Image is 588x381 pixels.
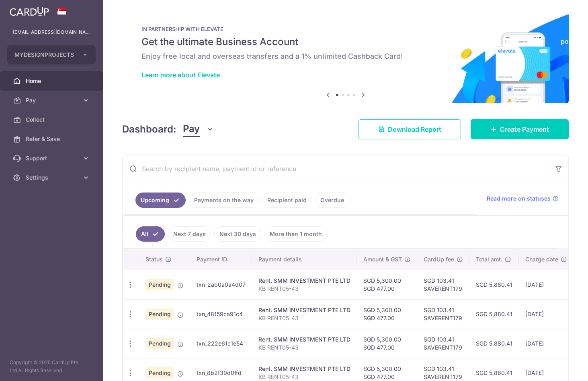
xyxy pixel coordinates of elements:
[122,13,569,103] img: Renovation banner
[135,193,186,208] a: Upcoming
[141,35,549,48] h5: Get the ultimate Business Account
[14,51,74,59] span: MYDESIGNPROJECTS
[13,28,90,36] p: [EMAIL_ADDRESS][DOMAIN_NAME]
[10,6,49,16] img: CardUp
[190,299,252,329] td: txn_48159ca91c4
[258,277,350,285] div: Rent. SMM INVESTMENT PTE LTD
[417,329,469,358] td: SGD 103.41 SAVERENT179
[519,329,574,358] td: [DATE]
[26,77,79,85] span: Home
[264,226,327,242] a: More than 1 month
[189,193,259,208] a: Payments on the way
[469,329,519,358] td: SGD 5,880.41
[359,119,461,139] a: Download Report
[525,255,558,263] span: Charge date
[424,255,454,263] span: CardUp fee
[190,270,252,299] td: txn_2ab0a0a4d07
[258,373,350,381] p: KB RENT05-43
[214,226,261,242] a: Next 30 days
[123,156,549,182] input: Search by recipient name, payment id or reference
[357,270,417,299] td: SGD 5,300.00 SGD 477.00
[145,367,174,379] span: Pending
[363,255,402,263] span: Amount & GST
[357,329,417,358] td: SGD 5,300.00 SGD 477.00
[258,344,350,352] p: KB RENT05-43
[122,122,176,137] h4: Dashboard:
[141,71,220,79] a: Learn more about Elevate
[469,299,519,329] td: SGD 5,880.41
[26,116,79,124] span: Collect
[141,26,549,32] p: IN PARTNERSHIP WITH ELEVATE
[417,299,469,329] td: SGD 103.41 SAVERENT179
[145,279,174,290] span: Pending
[357,299,417,329] td: SGD 5,300.00 SGD 477.00
[476,255,502,263] span: Total amt.
[417,270,469,299] td: SGD 103.41 SAVERENT179
[141,52,549,61] h6: Enjoy free local and overseas transfers and a 1% unlimited Cashback Card!
[26,96,79,104] span: Pay
[519,270,574,299] td: [DATE]
[469,270,519,299] td: SGD 5,880.41
[183,122,214,137] button: Pay
[487,195,551,203] span: Read more on statuses
[26,135,79,143] span: Refer & Save
[500,124,549,134] span: Create Payment
[26,174,79,182] span: Settings
[168,226,211,242] a: Next 7 days
[183,122,200,137] span: Pay
[519,299,574,329] td: [DATE]
[388,124,441,134] span: Download Report
[136,226,165,242] a: All
[315,193,349,208] a: Overdue
[258,285,350,293] p: KB RENT05-43
[26,154,79,162] span: Support
[258,365,350,373] div: Rent. SMM INVESTMENT PTE LTD
[7,45,96,64] button: MYDESIGNPROJECTS
[145,255,163,263] span: Status
[471,119,569,139] a: Create Payment
[537,357,580,377] iframe: Opens a widget where you can find more information
[258,306,350,314] div: Rent. SMM INVESTMENT PTE LTD
[252,249,357,270] th: Payment details
[258,335,350,344] div: Rent. SMM INVESTMENT PTE LTD
[262,193,312,208] a: Recipient paid
[190,329,252,358] td: txn_222e61c1e54
[258,314,350,322] p: KB RENT05-43
[190,249,252,270] th: Payment ID
[145,309,174,320] span: Pending
[487,195,559,203] a: Read more on statuses
[145,338,174,349] span: Pending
